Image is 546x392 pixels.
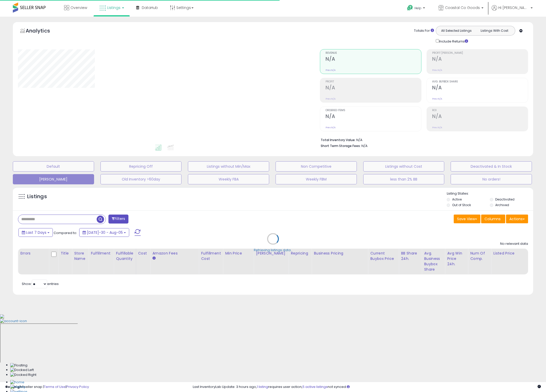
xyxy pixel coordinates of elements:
[363,161,444,172] button: Listings without Cost
[326,97,336,100] small: Prev: N/A
[276,161,357,172] button: Non Competitive
[321,144,361,148] b: Short Term Storage Fees:
[432,126,442,129] small: Prev: N/A
[100,161,182,172] button: Repricing Off
[437,27,476,34] button: All Selected Listings
[100,174,182,184] button: Old Inventory >60day
[326,126,336,129] small: Prev: N/A
[326,85,421,92] h2: N/A
[403,1,430,17] a: Help
[432,56,528,63] h2: N/A
[475,27,513,34] button: Listings With Cost
[451,174,532,184] button: No orders!
[326,56,421,63] h2: N/A
[13,161,94,172] button: Default
[254,248,292,252] div: Retrieving listings data..
[107,5,120,10] span: Listings
[10,363,27,368] img: Floating
[432,80,528,83] span: Avg. Buybox Share
[445,5,480,10] span: Coastal Co Goods
[432,38,474,44] div: Include Returns
[188,161,269,172] button: Listings without Min/Max
[432,52,528,55] span: Profit [PERSON_NAME]
[326,52,421,55] span: Revenue
[326,80,421,83] span: Profit
[276,174,357,184] button: Weekly FBM
[414,28,434,33] div: Totals For
[321,138,356,142] b: Total Inventory Value:
[432,113,528,120] h2: N/A
[414,6,421,10] span: Help
[432,97,442,100] small: Prev: N/A
[10,380,24,385] img: Home
[10,385,25,389] img: History
[26,27,60,36] h5: Analytics
[13,174,94,184] button: [PERSON_NAME]
[70,5,87,10] span: Overview
[326,113,421,120] h2: N/A
[363,174,444,184] button: less than 2% BB
[326,69,336,72] small: Prev: N/A
[10,368,34,373] img: Docked Left
[432,69,442,72] small: Prev: N/A
[451,161,532,172] button: Deactivated & In Stock
[188,174,269,184] button: Weekly FBA
[10,373,36,377] img: Docked Right
[492,5,533,17] a: Hi [PERSON_NAME]
[321,136,524,143] li: N/A
[407,5,413,11] i: Get Help
[432,85,528,92] h2: N/A
[361,143,368,148] span: N/A
[326,109,421,112] span: Ordered Items
[142,5,158,10] span: DataHub
[498,5,529,10] span: Hi [PERSON_NAME]
[432,109,528,112] span: ROI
